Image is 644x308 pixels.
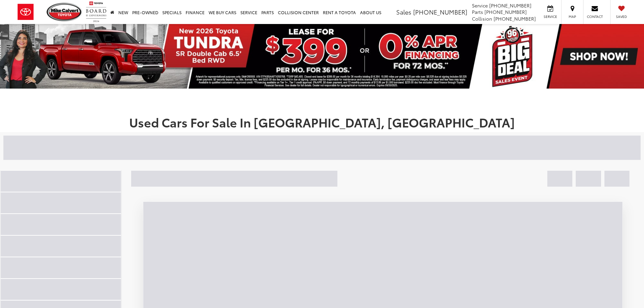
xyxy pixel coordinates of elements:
[543,14,558,19] span: Service
[396,7,411,16] span: Sales
[472,15,492,22] span: Collision
[413,7,467,16] span: [PHONE_NUMBER]
[587,14,603,19] span: Contact
[472,2,488,9] span: Service
[494,15,536,22] span: [PHONE_NUMBER]
[614,14,629,19] span: Saved
[472,8,483,15] span: Parts
[489,2,531,9] span: [PHONE_NUMBER]
[565,14,580,19] span: Map
[484,8,527,15] span: [PHONE_NUMBER]
[47,3,82,21] img: Mike Calvert Toyota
